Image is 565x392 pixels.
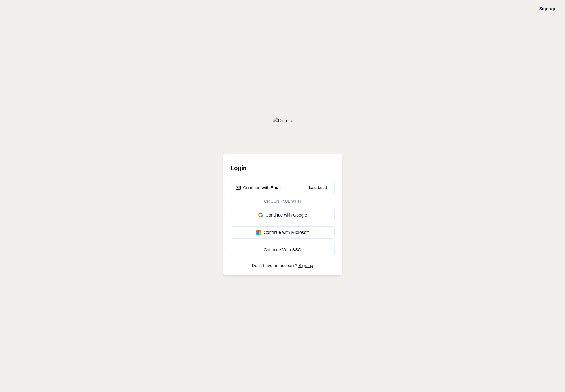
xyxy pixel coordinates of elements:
[231,244,335,256] a: Continue With SSO
[236,185,282,191] div: Continue with Email
[539,6,555,11] a: Sign up
[236,247,329,253] div: Continue With SSO
[231,209,335,221] button: Continue with Google
[262,199,303,204] span: Or continue with
[231,182,335,194] button: Continue with EmailLast Used
[231,162,335,174] h3: Login
[231,263,335,268] p: Don't have an account?
[298,263,313,268] a: Sign up
[236,229,329,236] div: Continue with Microsoft
[273,117,292,125] img: Qumis
[231,226,335,239] button: Continue with Microsoft
[236,212,329,218] div: Continue with Google
[307,184,329,192] span: Last Used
